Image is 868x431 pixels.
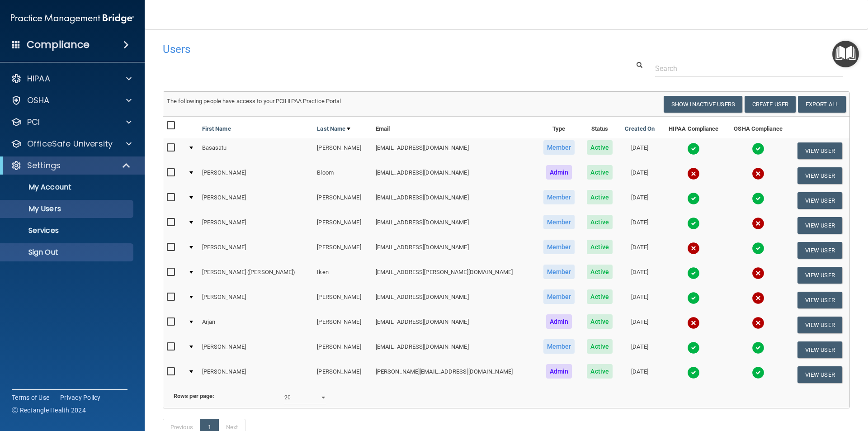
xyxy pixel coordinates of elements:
[372,337,537,362] td: [EMAIL_ADDRESS][DOMAIN_NAME]
[752,242,764,255] img: tick.e7d51cea.svg
[687,217,700,230] img: tick.e7d51cea.svg
[618,313,661,337] td: [DATE]
[797,366,842,383] button: View User
[27,38,90,51] h4: Compliance
[618,188,661,213] td: [DATE]
[27,73,50,84] p: HIPAA
[372,313,537,337] td: [EMAIL_ADDRESS][DOMAIN_NAME]
[313,263,372,288] td: Iken
[797,267,842,284] button: View User
[687,317,700,329] img: cross.ca9f0e7f.svg
[618,337,661,362] td: [DATE]
[27,95,50,106] p: OSHA
[372,362,537,387] td: [PERSON_NAME][EMAIL_ADDRESS][DOMAIN_NAME]
[546,314,572,329] span: Admin
[313,362,372,387] td: [PERSON_NAME]
[543,265,575,279] span: Member
[546,364,572,379] span: Admin
[687,192,700,205] img: tick.e7d51cea.svg
[198,288,314,313] td: [PERSON_NAME]
[687,142,700,155] img: tick.e7d51cea.svg
[372,263,537,288] td: [EMAIL_ADDRESS][PERSON_NAME][DOMAIN_NAME]
[752,267,764,279] img: cross.ca9f0e7f.svg
[6,226,129,235] p: Services
[587,364,613,379] span: Active
[6,204,129,213] p: My Users
[543,339,575,354] span: Member
[372,138,537,163] td: [EMAIL_ADDRESS][DOMAIN_NAME]
[687,366,700,379] img: tick.e7d51cea.svg
[797,192,842,209] button: View User
[797,217,842,234] button: View User
[625,123,655,134] a: Created On
[11,117,132,128] a: PCI
[198,213,314,238] td: [PERSON_NAME]
[27,138,113,149] p: OfficeSafe University
[655,60,843,77] input: Search
[661,117,726,138] th: HIPAA Compliance
[581,117,618,138] th: Status
[618,213,661,238] td: [DATE]
[372,163,537,188] td: [EMAIL_ADDRESS][DOMAIN_NAME]
[313,213,372,238] td: [PERSON_NAME]
[372,188,537,213] td: [EMAIL_ADDRESS][DOMAIN_NAME]
[198,238,314,263] td: [PERSON_NAME]
[752,366,764,379] img: tick.e7d51cea.svg
[372,238,537,263] td: [EMAIL_ADDRESS][DOMAIN_NAME]
[11,160,131,171] a: Settings
[587,339,613,354] span: Active
[752,341,764,354] img: tick.e7d51cea.svg
[687,267,700,279] img: tick.e7d51cea.svg
[618,138,661,163] td: [DATE]
[797,167,842,184] button: View User
[543,140,575,155] span: Member
[752,142,764,155] img: tick.e7d51cea.svg
[587,265,613,279] span: Active
[27,160,61,171] p: Settings
[202,123,231,134] a: First Name
[587,165,613,180] span: Active
[313,163,372,188] td: Bloom
[832,41,859,67] button: Open Resource Center
[198,313,314,337] td: Arjan
[664,96,742,113] button: Show Inactive Users
[198,188,314,213] td: [PERSON_NAME]
[198,362,314,387] td: [PERSON_NAME]
[11,73,132,84] a: HIPAA
[687,242,700,255] img: cross.ca9f0e7f.svg
[587,215,613,229] span: Active
[618,163,661,188] td: [DATE]
[587,314,613,329] span: Active
[12,406,86,415] span: Ⓒ Rectangle Health 2024
[313,337,372,362] td: [PERSON_NAME]
[317,123,350,134] a: Last Name
[587,140,613,155] span: Active
[313,238,372,263] td: [PERSON_NAME]
[537,117,581,138] th: Type
[797,142,842,159] button: View User
[198,163,314,188] td: [PERSON_NAME]
[313,288,372,313] td: [PERSON_NAME]
[12,393,49,402] a: Terms of Use
[167,98,341,104] span: The following people have access to your PCIHIPAA Practice Portal
[6,248,129,257] p: Sign Out
[687,167,700,180] img: cross.ca9f0e7f.svg
[27,117,40,128] p: PCI
[687,341,700,354] img: tick.e7d51cea.svg
[372,117,537,138] th: Email
[797,317,842,333] button: View User
[198,263,314,288] td: [PERSON_NAME] ([PERSON_NAME])
[797,242,842,259] button: View User
[587,190,613,204] span: Active
[752,167,764,180] img: cross.ca9f0e7f.svg
[198,337,314,362] td: [PERSON_NAME]
[618,263,661,288] td: [DATE]
[587,240,613,254] span: Active
[752,317,764,329] img: cross.ca9f0e7f.svg
[618,288,661,313] td: [DATE]
[797,341,842,358] button: View User
[543,240,575,254] span: Member
[313,313,372,337] td: [PERSON_NAME]
[11,95,132,106] a: OSHA
[543,215,575,229] span: Member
